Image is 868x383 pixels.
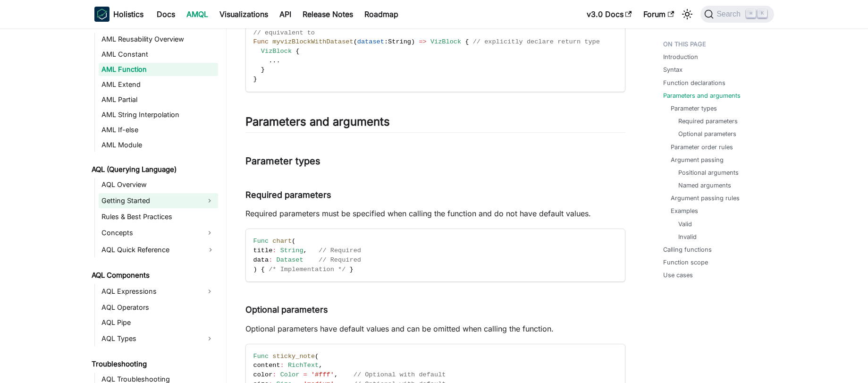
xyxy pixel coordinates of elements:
[99,225,201,240] a: Concepts
[319,362,322,369] span: ,
[354,38,357,45] span: (
[261,48,292,55] span: VizBlock
[671,143,733,152] a: Parameter order rules
[99,301,218,314] a: AQL Operators
[354,371,446,378] span: // Optional with default
[99,193,201,208] a: Getting Started
[678,220,692,229] a: Valid
[269,57,272,64] span: .
[357,38,384,45] span: dataset
[288,362,319,369] span: RichText
[319,247,361,254] span: // Required
[245,323,625,334] p: Optional parameters have default values and can be omitted when calling the function.
[465,38,469,45] span: {
[758,9,767,18] kbd: K
[99,284,201,299] a: AQL Expressions
[113,9,143,20] b: Holistics
[303,247,307,254] span: ,
[411,38,415,45] span: )
[89,269,218,282] a: AQL Components
[384,38,388,45] span: :
[99,48,218,61] a: AML Constant
[94,7,110,22] img: Holistics
[201,284,218,299] button: Expand sidebar category 'AQL Expressions'
[678,168,739,177] a: Positional arguments
[85,28,227,383] nav: Docs sidebar
[678,129,736,138] a: Optional parameters
[272,247,276,254] span: :
[297,7,359,22] a: Release Notes
[663,245,712,254] a: Calling functions
[303,371,307,378] span: =
[99,78,218,91] a: AML Extend
[388,38,411,45] span: String
[99,242,218,257] a: AQL Quick Reference
[245,155,625,167] h3: Parameter types
[272,38,353,45] span: myvizBlockWithDataset
[253,247,273,254] span: title
[181,7,214,22] a: AMQL
[99,331,201,346] a: AQL Types
[261,266,265,273] span: {
[99,178,218,191] a: AQL Overview
[671,206,698,215] a: Examples
[700,6,774,23] button: Search (Command+K)
[419,38,422,45] span: =
[280,362,284,369] span: :
[280,247,303,254] span: String
[253,353,269,360] span: Func
[638,7,680,22] a: Forum
[274,7,297,22] a: API
[423,38,427,45] span: >
[280,371,300,378] span: Color
[99,63,218,76] a: AML Function
[295,48,299,55] span: {
[473,38,600,45] span: // explicitly declare return type
[671,194,740,203] a: Argument passing rules
[272,353,315,360] span: sticky_note
[663,52,698,61] a: Introduction
[99,108,218,121] a: AML String Interpolation
[315,353,319,360] span: (
[311,371,334,378] span: '#fff'
[253,266,257,273] span: )
[714,10,746,18] span: Search
[272,371,276,378] span: :
[276,57,280,64] span: .
[663,91,741,100] a: Parameters and arguments
[269,266,346,273] span: /* Implementation */
[663,65,683,74] a: Syntax
[430,38,461,45] span: VizBlock
[99,123,218,136] a: AML If-else
[272,57,276,64] span: .
[245,190,625,201] h4: Required parameters
[99,33,218,46] a: AML Reusability Overview
[99,138,218,152] a: AML Module
[253,238,269,245] span: Func
[245,208,625,219] p: Required parameters must be specified when calling the function and do not have default values.
[89,357,218,371] a: Troubleshooting
[99,316,218,329] a: AQL Pipe
[94,7,143,22] a: HolisticsHolistics
[269,256,272,264] span: :
[201,225,218,240] button: Expand sidebar category 'Concepts'
[89,163,218,176] a: AQL (Querying Language)
[253,362,280,369] span: content
[272,238,292,245] span: chart
[671,104,717,113] a: Parameter types
[276,256,303,264] span: Dataset
[245,115,625,133] h2: Parameters and arguments
[350,266,354,273] span: }
[663,271,693,280] a: Use cases
[663,78,725,87] a: Function declarations
[678,232,697,241] a: Invalid
[678,117,738,126] a: Required parameters
[581,7,638,22] a: v3.0 Docs
[253,38,269,45] span: Func
[99,93,218,106] a: AML Partial
[253,76,257,83] span: }
[359,7,404,22] a: Roadmap
[678,181,731,190] a: Named arguments
[671,155,724,164] a: Argument passing
[663,258,708,267] a: Function scope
